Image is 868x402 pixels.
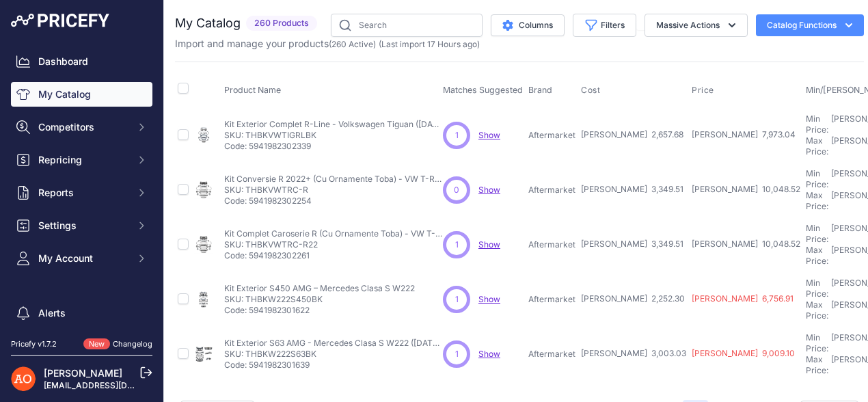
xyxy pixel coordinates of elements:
[478,239,500,250] a: Show
[581,348,686,358] span: [PERSON_NAME] 3,003.03
[528,349,575,360] p: Aftermarket
[113,339,152,349] a: Changelog
[175,14,241,33] h2: My Catalog
[806,135,828,157] div: Max Price:
[806,113,828,135] div: Min Price:
[224,338,443,349] p: Kit Exterior S63 AMG - Mercedes Clasa S W222 ([DATE]-[DATE])
[528,294,575,305] p: Aftermarket
[224,85,281,95] span: Product Name
[224,119,443,130] p: Kit Exterior Complet R-Line - Volkswagen Tiguan ([DATE]-[DATE])
[455,293,459,306] span: 1
[38,153,128,167] span: Repricing
[581,85,603,96] button: Cost
[443,85,523,95] span: Matches Suggested
[454,184,459,196] span: 0
[224,294,415,305] p: SKU: THBKW222S450BK
[692,293,794,304] span: [PERSON_NAME] 6,756.91
[806,299,828,321] div: Max Price:
[692,85,717,96] button: Price
[11,49,152,74] a: Dashboard
[11,82,152,107] a: My Catalog
[331,39,373,49] a: 260 Active
[528,185,575,196] p: Aftermarket
[38,252,128,265] span: My Account
[11,213,152,238] button: Settings
[806,168,828,190] div: Min Price:
[44,380,187,390] a: [EMAIL_ADDRESS][DOMAIN_NAME]
[478,294,500,304] a: Show
[11,115,152,139] button: Competitors
[692,85,714,96] span: Price
[806,190,828,212] div: Max Price:
[44,367,122,379] a: [PERSON_NAME]
[224,349,443,360] p: SKU: THBKW222S63BK
[38,219,128,232] span: Settings
[329,39,376,49] span: ( )
[573,14,636,37] button: Filters
[806,332,828,354] div: Min Price:
[478,185,500,195] a: Show
[645,14,748,37] button: Massive Actions
[331,14,483,37] input: Search
[224,196,443,206] p: Code: 5941982302254
[581,239,683,249] span: [PERSON_NAME] 3,349.51
[692,348,795,358] span: [PERSON_NAME] 9,009.10
[491,14,565,36] button: Columns
[11,246,152,271] button: My Account
[581,184,683,194] span: [PERSON_NAME] 3,349.51
[528,130,575,141] p: Aftermarket
[692,184,800,194] span: [PERSON_NAME] 10,048.52
[175,37,480,51] p: Import and manage your products
[224,239,443,250] p: SKU: THBKVWTRC-R22
[806,245,828,267] div: Max Price:
[478,349,500,359] a: Show
[224,185,443,196] p: SKU: THBKVWTRC-R
[83,338,110,350] span: New
[224,141,443,152] p: Code: 5941982302339
[224,250,443,261] p: Code: 5941982302261
[11,49,152,377] nav: Sidebar
[528,239,575,250] p: Aftermarket
[455,129,459,142] span: 1
[692,129,796,139] span: [PERSON_NAME] 7,973.04
[11,148,152,172] button: Repricing
[224,360,443,371] p: Code: 5941982301639
[11,14,109,27] img: Pricefy Logo
[806,354,828,376] div: Max Price:
[38,186,128,200] span: Reports
[581,129,683,139] span: [PERSON_NAME] 2,657.68
[246,16,317,31] span: 260 Products
[38,120,128,134] span: Competitors
[224,174,443,185] p: Kit Conversie R 2022+ (Cu Ornamente Toba) - VW T-Roc ([DATE]-[DATE])
[11,180,152,205] button: Reports
[224,130,443,141] p: SKU: THBKVWTIGRLBK
[581,293,685,304] span: [PERSON_NAME] 2,252.30
[11,338,57,350] div: Pricefy v1.7.2
[806,223,828,245] div: Min Price:
[224,283,415,294] p: Kit Exterior S450 AMG – Mercedes Clasa S W222
[528,85,552,95] span: Brand
[224,228,443,239] p: Kit Complet Caroserie R (Cu Ornamente Toba) - VW T-Roc (2022+)
[455,239,459,251] span: 1
[806,278,828,299] div: Min Price:
[11,301,152,325] a: Alerts
[692,239,800,249] span: [PERSON_NAME] 10,048.52
[224,305,415,316] p: Code: 5941982301622
[478,130,500,140] a: Show
[756,14,864,36] button: Catalog Functions
[379,39,480,49] span: (Last import 17 Hours ago)
[455,348,459,360] span: 1
[581,85,600,96] span: Cost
